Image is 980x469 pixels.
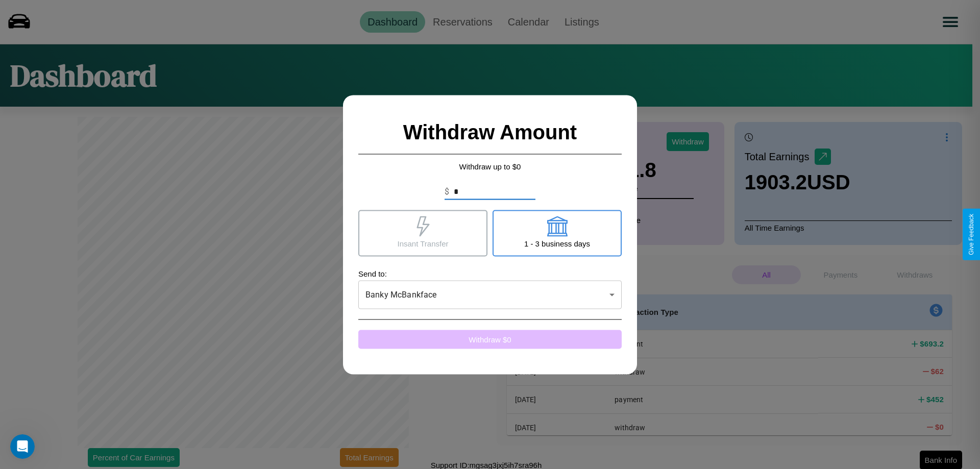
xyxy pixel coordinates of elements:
[397,236,448,250] p: Insant Transfer
[968,214,975,255] div: Give Feedback
[358,266,622,280] p: Send to:
[524,236,590,250] p: 1 - 3 business days
[358,330,622,349] button: Withdraw $0
[358,280,622,309] div: Banky McBankface
[445,185,449,198] p: $
[358,110,622,154] h2: Withdraw Amount
[10,434,35,459] iframe: Intercom live chat
[358,159,622,173] p: Withdraw up to $ 0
